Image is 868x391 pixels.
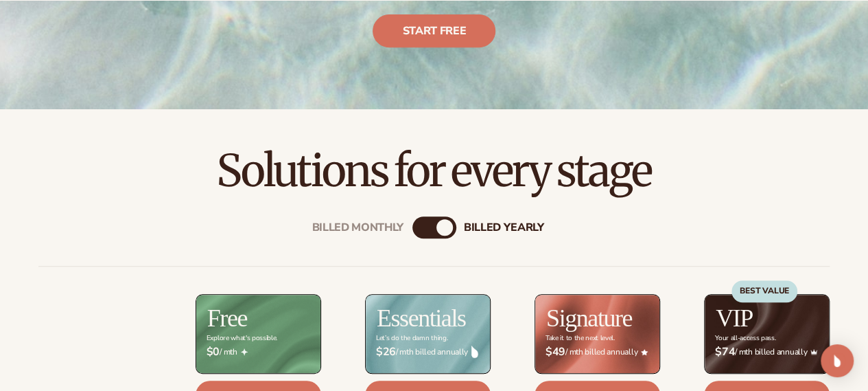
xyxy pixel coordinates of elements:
h2: Solutions for every stage [38,148,830,194]
img: Essentials_BG_9050f826-5aa9-47d9-a362-757b82c62641.jpg [366,295,490,373]
img: Signature_BG_eeb718c8-65ac-49e3-a4e5-327c6aa73146.jpg [535,295,659,373]
img: VIP_BG_199964bd-3653-43bc-8a67-789d2d7717b9.jpg [705,295,829,373]
h2: VIP [716,306,753,331]
img: drop.png [471,346,478,358]
div: Open Intercom Messenger [821,344,854,377]
img: free_bg.png [196,295,320,373]
img: Crown_2d87c031-1b5a-4345-8312-a4356ddcde98.png [810,348,817,355]
h2: Essentials [377,306,466,331]
span: / mth billed annually [546,346,649,359]
strong: $49 [546,346,565,359]
strong: $74 [715,346,735,359]
strong: $0 [207,346,220,359]
strong: $26 [376,346,396,359]
span: / mth billed annually [715,346,819,359]
img: Free_Icon_bb6e7c7e-73f8-44bd-8ed0-223ea0fc522e.png [241,348,248,355]
h2: Free [207,306,247,331]
h2: Signature [546,306,632,331]
a: Start free [373,14,495,47]
span: / mth billed annually [376,346,480,359]
div: BEST VALUE [731,280,797,302]
div: Billed Monthly [312,221,404,234]
span: / mth [207,346,310,359]
img: Star_6.png [641,349,648,355]
div: billed Yearly [464,221,544,234]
